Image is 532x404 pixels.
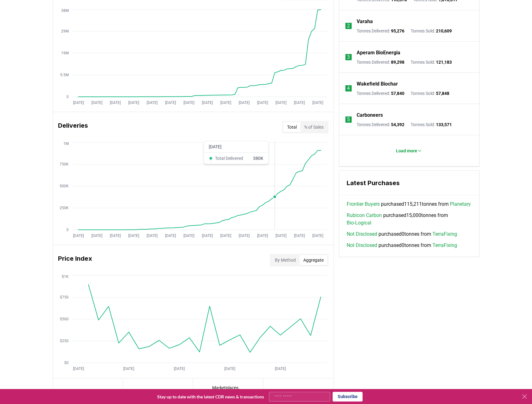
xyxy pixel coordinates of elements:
[58,254,92,266] h3: Price Index
[436,60,452,65] span: 121,183
[347,212,472,227] span: purchased 15,000 tonnes from
[220,101,231,105] tspan: [DATE]
[391,145,427,157] button: Load more
[73,234,84,238] tspan: [DATE]
[286,388,299,394] p: Orders
[411,28,452,34] p: Tonnes Sold :
[357,90,404,96] p: Tonnes Delivered :
[347,200,471,208] span: purchased 115,211 tonnes from
[347,53,350,61] p: 3
[357,18,373,25] a: Varaha
[357,28,404,34] p: Tonnes Delivered :
[224,367,235,371] tspan: [DATE]
[347,242,457,249] span: purchased 0 tonnes from
[391,28,404,33] span: 95,276
[91,101,102,105] tspan: [DATE]
[63,141,69,146] tspan: 1M
[391,122,404,127] span: 54,392
[60,184,69,188] tspan: 500K
[238,101,249,105] tspan: [DATE]
[347,116,350,123] p: 5
[347,242,377,249] a: Not Disclosed
[60,295,69,299] tspan: $750
[61,8,69,13] tspan: 38M
[212,385,257,397] p: Marketplaces, Registries, & Services
[146,101,157,105] tspan: [DATE]
[202,101,212,105] tspan: [DATE]
[165,234,176,238] tspan: [DATE]
[183,101,194,105] tspan: [DATE]
[60,317,69,321] tspan: $500
[391,60,404,65] span: 89,298
[436,28,452,33] span: 210,609
[58,121,88,133] h3: Deliveries
[357,59,404,65] p: Tonnes Delivered :
[294,101,305,105] tspan: [DATE]
[347,230,457,238] span: purchased 0 tonnes from
[411,121,452,128] p: Tonnes Sold :
[174,367,185,371] tspan: [DATE]
[165,101,176,105] tspan: [DATE]
[110,101,120,105] tspan: [DATE]
[146,234,157,238] tspan: [DATE]
[357,80,398,88] a: Wakefield Biochar
[202,234,212,238] tspan: [DATE]
[283,122,300,132] button: Total
[347,219,371,227] a: Bio-Logical
[91,234,102,238] tspan: [DATE]
[347,22,350,30] p: 2
[391,91,404,96] span: 57,840
[61,29,69,33] tspan: 29M
[450,200,471,208] a: Planetary
[66,95,69,99] tspan: 0
[347,200,380,208] a: Frontier Buyers
[66,228,69,232] tspan: 0
[347,212,382,219] a: Rubicon Carbon
[257,101,268,105] tspan: [DATE]
[436,122,452,127] span: 133,571
[300,122,327,132] button: % of Sales
[110,234,120,238] tspan: [DATE]
[347,230,377,238] a: Not Disclosed
[294,234,305,238] tspan: [DATE]
[432,242,457,249] a: TerraFixing
[275,101,286,105] tspan: [DATE]
[123,367,134,371] tspan: [DATE]
[60,339,69,343] tspan: $250
[357,121,404,128] p: Tonnes Delivered :
[436,91,449,96] span: 57,848
[312,234,323,238] tspan: [DATE]
[347,85,350,92] p: 4
[60,162,69,166] tspan: 750K
[312,101,323,105] tspan: [DATE]
[257,234,268,238] tspan: [DATE]
[275,234,286,238] tspan: [DATE]
[60,73,69,77] tspan: 9.5M
[411,59,452,65] p: Tonnes Sold :
[238,234,249,238] tspan: [DATE]
[357,111,383,119] a: Carboneers
[64,361,69,365] tspan: $0
[300,255,327,265] button: Aggregate
[275,367,286,371] tspan: [DATE]
[411,90,449,96] p: Tonnes Sold :
[432,230,457,238] a: TerraFixing
[271,255,300,265] button: By Method
[220,234,231,238] tspan: [DATE]
[73,367,84,371] tspan: [DATE]
[183,234,194,238] tspan: [DATE]
[73,101,84,105] tspan: [DATE]
[347,178,472,188] h3: Latest Purchases
[128,101,139,105] tspan: [DATE]
[357,49,400,57] a: Aperam BioEnergia
[62,274,69,279] tspan: $1K
[396,148,417,154] p: Load more
[76,388,98,394] p: Purchasers
[60,206,69,210] tspan: 250K
[145,388,163,394] p: Suppliers
[128,234,139,238] tspan: [DATE]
